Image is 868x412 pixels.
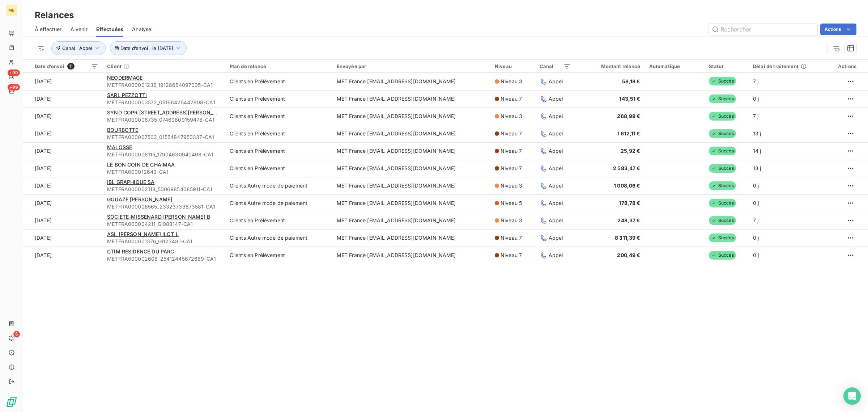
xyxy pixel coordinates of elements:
span: Appel [549,234,563,241]
span: Succès [709,147,736,155]
span: Niveau 3 [501,78,522,85]
span: METFRA000001236_19128654097005-CA1 [107,81,221,89]
span: À effectuer [35,26,62,33]
span: Analyse [132,26,151,33]
span: ASL [PERSON_NAME] ILOT L [107,231,179,237]
span: NEODERMAGE [107,75,143,81]
td: MET France [EMAIL_ADDRESS][DOMAIN_NAME] [332,160,490,177]
span: Appel [549,147,563,155]
div: Envoyée par [337,63,486,69]
td: [DATE] [23,160,103,177]
span: Niveau 7 [501,234,522,241]
span: Succès [709,199,736,207]
span: 25,92 € [621,148,641,154]
span: SOCIETE-MISSENARD [PERSON_NAME] B [107,214,210,220]
td: MET France [EMAIL_ADDRESS][DOMAIN_NAME] [332,247,490,264]
td: Clients Autre mode de paiement [225,177,332,194]
span: METFRA000002113_50069854085911-CA1 [107,186,221,193]
span: Succès [709,234,736,242]
span: 248,37 € [617,217,640,223]
td: [DATE] [23,142,103,160]
span: Client [107,63,122,69]
h3: Relances [35,9,74,22]
span: 1 008,06 € [614,182,641,189]
span: 8 311,39 € [615,235,641,241]
td: 0 j [749,90,825,108]
td: MET France [EMAIL_ADDRESS][DOMAIN_NAME] [332,212,490,229]
span: METFRA000006735_07469609159478-CA1 [107,116,221,123]
td: MET France [EMAIL_ADDRESS][DOMAIN_NAME] [332,125,490,142]
span: Date d’envoi : le [DATE] [120,45,173,51]
div: ME [6,4,17,16]
span: Appel [549,252,563,259]
span: Succès [709,216,736,225]
span: MALOSSE [107,144,132,150]
span: 200,49 € [617,252,640,258]
div: Plan de relance [230,63,328,69]
span: +99 [8,84,20,91]
span: Appel [549,78,563,85]
td: MET France [EMAIL_ADDRESS][DOMAIN_NAME] [332,177,490,194]
td: [DATE] [23,194,103,212]
span: SARL PEZZOTTI [107,92,147,98]
span: 11 [67,63,75,70]
span: Niveau 3 [501,217,522,224]
button: Date d’envoi : le [DATE] [110,41,187,55]
span: BOURBOTTE [107,127,138,133]
td: [DATE] [23,247,103,264]
span: 2 583,47 € [613,165,641,171]
td: 7 j [749,212,825,229]
td: Clients en Prélèvement [225,125,332,142]
span: Appel [549,113,563,120]
span: Appel [549,130,563,137]
span: METFRA000003572_05166425442808-CA1 [107,99,221,106]
span: Appel [549,95,563,102]
span: METFRA000012643-CA1 [107,168,221,176]
td: [DATE] [23,229,103,247]
span: METFRA000001376_GI123481-CA1 [107,238,221,245]
td: Clients en Prélèvement [225,90,332,108]
span: Niveau 7 [501,147,522,155]
span: Canal : Appel [62,45,92,51]
td: 7 j [749,108,825,125]
span: Appel [549,217,563,224]
span: METFRA000007503_01554847950337-CA1 [107,134,221,141]
td: [DATE] [23,108,103,125]
span: Succès [709,181,736,190]
td: [DATE] [23,125,103,142]
span: 268,99 € [617,113,640,119]
span: Succès [709,94,736,103]
td: Clients Autre mode de paiement [225,229,332,247]
td: MET France [EMAIL_ADDRESS][DOMAIN_NAME] [332,142,490,160]
td: 0 j [749,177,825,194]
td: MET France [EMAIL_ADDRESS][DOMAIN_NAME] [332,229,490,247]
td: 0 j [749,247,825,264]
div: Date d’envoi [35,63,98,70]
span: Niveau 7 [501,95,522,102]
span: 1 612,11 € [617,130,641,136]
td: 13 j [749,160,825,177]
td: Clients en Prélèvement [225,73,332,90]
td: 13 j [749,125,825,142]
span: Appel [549,199,563,207]
td: MET France [EMAIL_ADDRESS][DOMAIN_NAME] [332,73,490,90]
span: Niveau 3 [501,182,522,189]
span: METFRA000002608_25412445672669-CA1 [107,255,221,262]
td: MET France [EMAIL_ADDRESS][DOMAIN_NAME] [332,108,490,125]
span: IBL GRAPHIQUE SA [107,179,154,185]
td: 0 j [749,229,825,247]
span: Appel [549,165,563,172]
td: [DATE] [23,73,103,90]
div: Canal [540,63,571,69]
td: Clients en Prélèvement [225,247,332,264]
span: Succès [709,129,736,138]
span: Niveau 5 [501,199,522,207]
input: Rechercher [709,24,817,35]
div: Statut [709,63,744,69]
button: Actions [820,24,856,35]
span: Niveau 7 [501,130,522,137]
div: Actions [830,63,856,69]
td: Clients en Prélèvement [225,108,332,125]
span: Effectuées [96,26,124,33]
span: SYND COPR [STREET_ADDRESS][PERSON_NAME] [107,109,230,115]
